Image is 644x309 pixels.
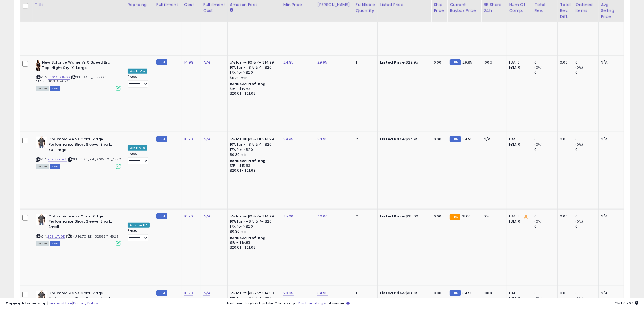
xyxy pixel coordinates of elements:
div: 1 [356,60,373,65]
div: ASIN: [36,214,121,245]
b: Listed Price: [380,214,406,219]
a: 29.95 [283,136,294,142]
div: Min Price [283,2,313,8]
img: 41mATyVn0qL._SL40_.jpg [36,137,47,148]
b: Listed Price: [380,136,406,142]
a: 16.70 [184,214,193,219]
div: $20.01 - $21.68 [230,245,277,250]
div: ASIN: [36,137,121,168]
a: 2 active listings [298,301,325,306]
div: Avg Selling Price [601,2,621,20]
div: 17% for > $20 [230,224,277,229]
a: N/A [203,214,210,219]
div: 5% for >= $0 & <= $14.99 [230,60,277,65]
div: 5% for >= $0 & <= $14.99 [230,291,277,296]
div: Listed Price [380,2,429,8]
div: 0 [575,147,598,152]
span: All listings currently available for purchase on Amazon [36,86,49,91]
a: B0B1N7XJMY [48,157,67,162]
div: 0% [484,214,502,219]
div: 2 [356,214,373,219]
div: Win BuyBox [128,145,148,151]
a: 24.95 [283,60,294,65]
div: 0 [575,137,598,142]
span: 34.95 [462,136,473,142]
img: 31ICercx5WL._SL40_.jpg [36,60,41,71]
div: FBM: 0 [509,219,528,224]
div: $15 - $15.83 [230,164,277,168]
div: 0 [534,224,557,229]
div: 5% for >= $0 & <= $14.99 [230,214,277,219]
a: Privacy Policy [73,301,98,306]
b: Columbia Men's Coral Ridge Performance Short Sleeve, Shark, Medium [48,291,117,308]
small: (0%) [575,142,583,147]
div: Current Buybox Price [450,2,479,14]
div: Total Rev. Diff. [560,2,571,20]
b: Columbia Men's Coral Ridge Performance Short Sleeve, Shark, XX-Large [48,137,117,154]
span: 29.95 [462,60,473,65]
span: All listings currently available for purchase on Amazon [36,241,49,246]
small: FBM [450,290,461,296]
div: 0 [575,291,598,296]
div: 2 [356,137,373,142]
div: 0.00 [434,214,443,219]
b: Listed Price: [380,60,406,65]
small: FBM [156,213,167,219]
div: Fulfillment [156,2,179,8]
small: FBM [450,136,461,142]
div: Total Rev. [534,2,555,14]
div: FBM: 0 [509,65,528,70]
span: 2025-08-13 05:07 GMT [615,301,638,306]
a: 14.99 [184,60,193,65]
a: Terms of Use [48,301,72,306]
div: 17% for > $20 [230,70,277,75]
div: 0 [575,224,598,229]
div: Win BuyBox [128,69,148,74]
b: New Balance Women's Q Speed Bra Top, Night Sky, X-Large [42,60,111,72]
div: 0 [534,147,557,152]
div: 0 [534,214,557,219]
div: 0 [575,214,598,219]
span: | SKU: 16.70_REI_2769027_4832 [67,157,121,162]
div: N/A [484,137,502,142]
div: 0.00 [560,137,569,142]
div: N/A [601,214,619,219]
div: Preset: [128,229,150,241]
div: 0.00 [434,60,443,65]
small: FBM [156,59,167,65]
span: | SKU: 16.70_REI_3298541_4829 [66,234,119,239]
div: Last InventoryLab Update: 2 hours ago, not synced. [227,301,638,306]
div: 0 [534,291,557,296]
div: 0 [575,60,598,65]
div: 0 [575,70,598,75]
div: $20.01 - $21.68 [230,91,277,96]
div: 0.00 [434,137,443,142]
span: 21.06 [462,214,471,219]
div: $25.00 [380,214,427,219]
span: 34.95 [462,290,473,296]
span: FBM [50,86,60,91]
div: Ship Price [434,2,445,14]
a: 29.95 [283,290,294,296]
a: 40.00 [317,214,328,219]
div: Amazon AI * [128,223,150,228]
div: 1 [356,291,373,296]
div: ASIN: [36,60,121,90]
a: 16.70 [184,290,193,296]
a: 34.95 [317,290,328,296]
div: $0.30 min [230,75,277,80]
img: 41mATyVn0qL._SL40_.jpg [36,214,47,225]
div: 0.00 [434,291,443,296]
div: 100% [484,291,502,296]
div: Title [35,2,123,8]
div: 100% [484,60,502,65]
div: 0 [534,137,557,142]
div: N/A [601,60,619,65]
b: Columbia Men's Coral Ridge Performance Short Sleeve, Shark, Small [48,214,117,231]
small: (0%) [575,219,583,224]
a: 16.70 [184,136,193,142]
div: $34.95 [380,291,427,296]
div: 0 [534,60,557,65]
div: $20.01 - $21.68 [230,168,277,173]
small: (0%) [534,219,542,224]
